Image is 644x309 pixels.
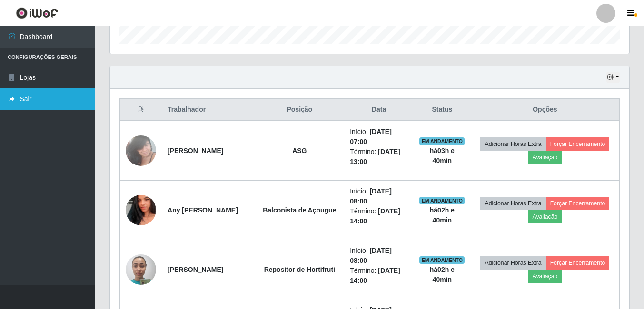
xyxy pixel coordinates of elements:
[414,99,471,121] th: Status
[350,127,408,147] li: Início:
[350,246,408,266] li: Início:
[350,187,392,205] time: [DATE] 08:00
[419,137,465,145] span: EM ANDAMENTO
[162,99,255,121] th: Trabalhador
[350,128,392,145] time: [DATE] 07:00
[350,266,408,286] li: Término:
[430,206,455,224] strong: há 02 h e 40 min
[126,183,156,237] img: 1739548726424.jpeg
[168,147,223,154] strong: [PERSON_NAME]
[350,186,408,206] li: Início:
[480,256,545,270] button: Adicionar Horas Extra
[264,266,335,273] strong: Repositor de Hortifruti
[430,147,455,164] strong: há 03 h e 40 min
[292,147,307,154] strong: ASG
[471,99,620,121] th: Opções
[419,197,465,204] span: EM ANDAMENTO
[16,7,58,19] img: CoreUI Logo
[350,147,408,167] li: Término:
[344,99,414,121] th: Data
[350,206,408,226] li: Término:
[126,249,156,290] img: 1741716286881.jpeg
[263,206,336,214] strong: Balconista de Açougue
[430,266,455,283] strong: há 02 h e 40 min
[480,197,545,210] button: Adicionar Horas Extra
[168,206,238,214] strong: Any [PERSON_NAME]
[168,266,223,273] strong: [PERSON_NAME]
[480,137,545,151] button: Adicionar Horas Extra
[350,247,392,264] time: [DATE] 08:00
[546,137,610,151] button: Forçar Encerramento
[419,256,465,264] span: EM ANDAMENTO
[546,197,610,210] button: Forçar Encerramento
[255,99,344,121] th: Posição
[528,270,562,283] button: Avaliação
[528,210,562,223] button: Avaliação
[528,151,562,164] button: Avaliação
[546,256,610,270] button: Forçar Encerramento
[126,130,156,171] img: 1706050148347.jpeg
